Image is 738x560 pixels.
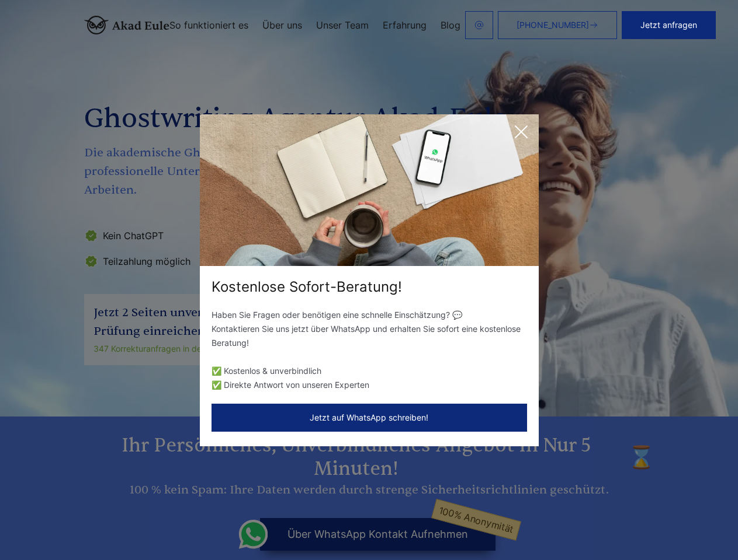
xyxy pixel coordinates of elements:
[200,278,539,296] div: Kostenlose Sofort-Beratung!
[212,364,527,378] li: ✅ Kostenlos & unverbindlich
[169,20,248,30] a: So funktioniert es
[383,20,427,30] a: Erfahrung
[517,20,589,30] span: [PHONE_NUMBER]
[316,20,369,30] a: Unser Team
[200,114,539,266] img: exit
[84,16,169,34] img: logo
[212,378,527,392] li: ✅ Direkte Antwort von unseren Experten
[498,11,617,39] a: [PHONE_NUMBER]
[262,20,302,30] a: Über uns
[441,20,460,30] a: Blog
[212,404,527,432] button: Jetzt auf WhatsApp schreiben!
[212,308,527,350] p: Haben Sie Fragen oder benötigen eine schnelle Einschätzung? 💬 Kontaktieren Sie uns jetzt über Wha...
[474,20,484,30] img: email
[622,11,716,39] button: Jetzt anfragen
